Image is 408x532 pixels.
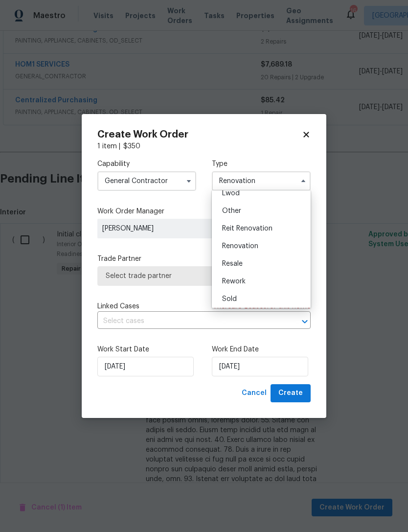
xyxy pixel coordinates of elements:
label: Trade Partner [97,254,311,264]
span: Reit Renovation [222,225,272,232]
span: Lwod [222,190,240,197]
span: Select trade partner [106,271,302,281]
span: Create [278,387,303,399]
label: Work Start Date [97,345,196,354]
span: Resale [222,260,243,267]
input: Select... [97,171,196,191]
input: M/D/YYYY [212,357,308,376]
input: M/D/YYYY [97,357,194,376]
label: Work Order Manager [97,207,311,216]
label: Capability [97,159,196,169]
span: Other [222,208,241,214]
div: 1 item | [97,141,311,151]
span: Cancel [242,387,267,399]
input: Select cases [97,314,283,329]
button: Open [298,315,312,328]
span: Linked Cases [97,301,139,311]
button: Show options [183,175,195,187]
span: Rework [222,278,246,285]
button: Cancel [238,384,271,402]
span: $ 350 [123,143,140,150]
h2: Create Work Order [97,130,302,139]
label: Work End Date [212,345,311,354]
label: Type [212,159,311,169]
span: Renovation [222,243,258,250]
button: Create [271,384,311,402]
button: Hide options [297,175,309,187]
span: [PERSON_NAME] [102,224,243,233]
span: Sold [222,296,237,302]
input: Select... [212,171,311,191]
